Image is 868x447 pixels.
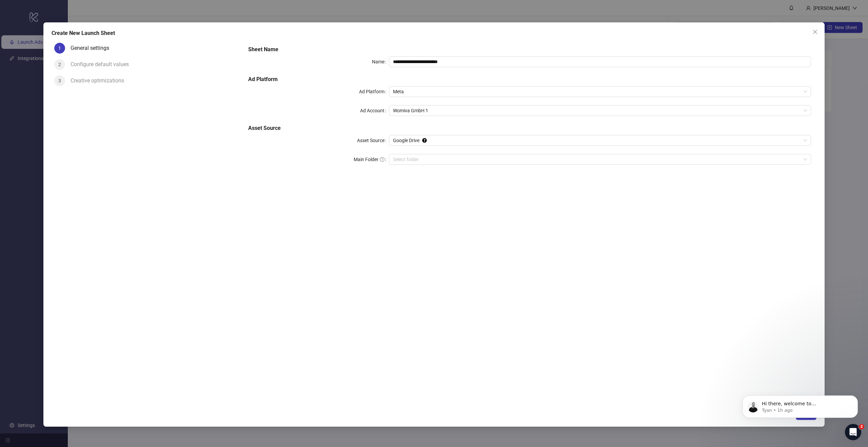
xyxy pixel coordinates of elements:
[732,381,868,429] iframe: Intercom notifications message
[71,59,134,70] div: Configure default values
[393,105,807,116] span: Womiva GmbH 1
[393,86,807,97] span: Meta
[393,135,807,145] span: Google Drive
[372,56,389,67] label: Name
[810,26,821,37] button: Close
[380,157,384,162] span: question-circle
[359,86,389,97] label: Ad Platform
[58,45,61,51] span: 1
[71,43,115,54] div: General settings
[360,105,389,116] label: Ad Account
[71,75,130,86] div: Creative optimizations
[248,45,811,54] h5: Sheet Name
[812,29,818,35] span: close
[389,56,811,67] input: Name
[845,424,861,440] iframe: Intercom live chat
[859,424,864,429] span: 2
[248,124,811,132] h5: Asset Source
[357,135,389,146] label: Asset Source
[58,78,61,83] span: 3
[248,75,811,83] h5: Ad Platform
[58,62,61,67] span: 2
[52,29,816,37] div: Create New Launch Sheet
[354,154,389,165] label: Main Folder
[421,137,428,143] div: Tooltip anchor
